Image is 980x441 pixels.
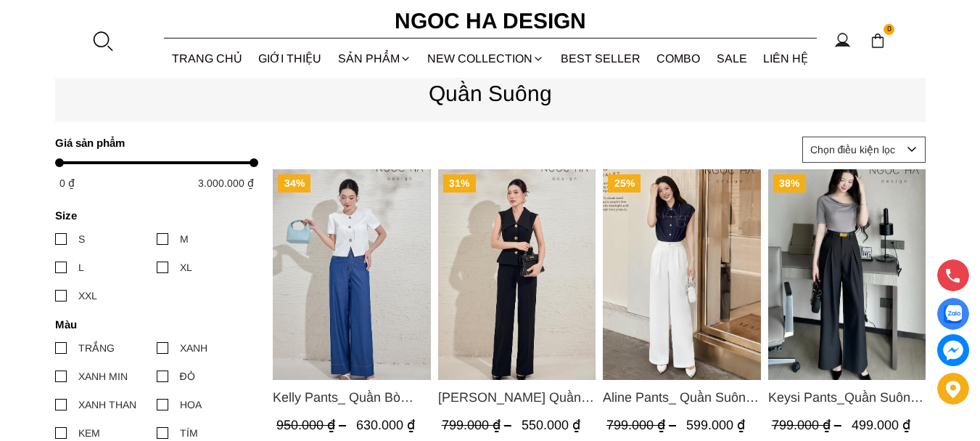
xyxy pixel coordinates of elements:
[437,169,596,380] a: Product image - Lara Pants_ Quần Suông Trắng Q059
[437,387,596,408] span: [PERSON_NAME] Quần Suông Trắng Q059
[553,39,649,78] a: BEST SELLER
[55,318,249,331] h4: Màu
[78,259,84,275] div: L
[767,387,926,408] a: Link to Keysi Pants_Quần Suông May Nhả Ly Q057
[441,418,514,433] span: 799.000 ₫
[767,169,926,380] a: Product image - Keysi Pants_Quần Suông May Nhả Ly Q057
[273,169,431,380] img: Kelly Pants_ Quần Bò Suông Màu Xanh Q066
[603,169,761,380] img: Aline Pants_ Quần Suông Xếp Ly Mềm Q063
[851,418,910,433] span: 499.000 ₫
[180,425,198,441] div: TÍM
[603,387,761,408] a: Link to Aline Pants_ Quần Suông Xếp Ly Mềm Q063
[78,425,100,441] div: KEM
[437,169,596,380] img: Lara Pants_ Quần Suông Trắng Q059
[55,137,249,149] h4: Giá sản phẩm
[709,39,756,78] a: SALE
[273,169,431,380] a: Product image - Kelly Pants_ Quần Bò Suông Màu Xanh Q066
[55,209,249,222] h4: Size
[78,288,97,304] div: XXL
[437,387,596,408] a: Link to Lara Pants_ Quần Suông Trắng Q059
[419,39,553,78] a: NEW COLLECTION
[180,368,195,384] div: ĐỎ
[356,418,415,433] span: 630.000 ₫
[382,4,599,39] a: Ngoc Ha Design
[180,259,192,275] div: XL
[250,39,330,78] a: GIỚI THIỆU
[273,387,431,408] span: Kelly Pants_ Quần Bò Suông Màu Xanh Q066
[944,305,962,323] img: Display image
[59,177,75,189] span: 0 ₫
[164,39,251,78] a: TRANG CHỦ
[78,368,128,384] div: XANH MIN
[198,177,254,189] span: 3.000.000 ₫
[330,39,420,78] div: SẢN PHẨM
[603,387,761,408] span: Aline Pants_ Quần Suông Xếp Ly Mềm Q063
[884,24,895,36] span: 0
[767,387,926,408] span: Keysi Pants_Quần Suông May Nhả Ly Q057
[180,231,189,247] div: M
[180,397,202,413] div: HOA
[771,418,844,433] span: 799.000 ₫
[767,169,926,380] img: Keysi Pants_Quần Suông May Nhả Ly Q057
[78,340,115,356] div: TRẮNG
[755,39,817,78] a: LIÊN HỆ
[180,340,207,356] div: XANH
[937,334,969,366] a: messenger
[55,76,926,110] p: Quần Suông
[78,397,136,413] div: XANH THAN
[937,298,969,330] a: Display image
[606,418,680,433] span: 799.000 ₫
[273,387,431,408] a: Link to Kelly Pants_ Quần Bò Suông Màu Xanh Q066
[648,39,709,78] a: Combo
[686,418,745,433] span: 599.000 ₫
[870,33,886,49] img: img-CART-ICON-ksit0nf1
[78,231,85,247] div: S
[521,418,580,433] span: 550.000 ₫
[603,169,761,380] a: Product image - Aline Pants_ Quần Suông Xếp Ly Mềm Q063
[276,418,350,433] span: 950.000 ₫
